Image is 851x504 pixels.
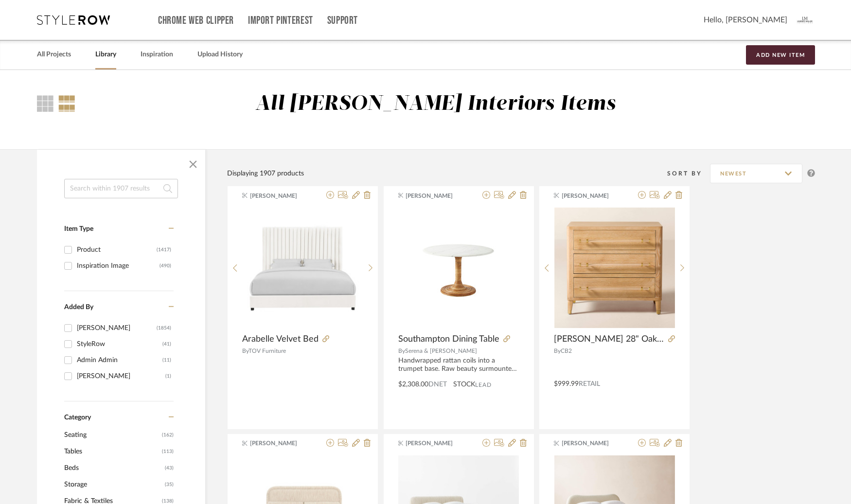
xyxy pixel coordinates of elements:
[248,17,313,25] a: Import Pinterest
[95,48,116,61] a: Library
[579,381,600,387] span: Retail
[453,380,475,390] span: STOCK
[64,179,178,198] input: Search within 1907 results
[160,258,171,274] div: (490)
[157,242,171,258] div: (1417)
[475,382,492,388] span: Lead
[77,368,165,384] div: [PERSON_NAME]
[165,460,174,476] span: (43)
[37,48,71,61] a: All Projects
[64,304,93,311] span: Added By
[554,348,561,354] span: By
[398,334,499,345] span: Southampton Dining Table
[327,17,358,25] a: Support
[64,443,160,460] span: Tables
[561,348,572,354] span: CB2
[562,191,623,200] span: [PERSON_NAME]
[162,444,174,459] span: (113)
[165,477,174,492] span: (35)
[242,348,248,354] span: By
[704,14,787,26] span: Hello, [PERSON_NAME]
[554,208,675,328] img: Probst 28" Oak 3-Drawer Nightstand
[405,348,477,354] span: Serena & [PERSON_NAME]
[562,439,623,448] span: [PERSON_NAME]
[64,226,93,232] span: Item Type
[77,258,160,274] div: Inspiration Image
[162,427,174,443] span: (162)
[242,334,319,345] span: Arabelle Velvet Bed
[428,381,447,388] span: DNET
[64,460,162,476] span: Beds
[398,381,428,388] span: $2,308.00
[64,427,160,443] span: Seating
[410,207,507,329] img: Southampton Dining Table
[746,45,815,65] button: Add New Item
[398,357,519,373] div: Handwrapped rattan coils into a trumpet base. Raw beauty surmounted by marble.
[398,348,405,354] span: By
[255,92,616,117] div: All [PERSON_NAME] Interiors Items
[77,320,157,336] div: [PERSON_NAME]
[250,191,311,200] span: [PERSON_NAME]
[158,17,234,25] a: Chrome Web Clipper
[162,336,171,352] div: (41)
[250,439,311,448] span: [PERSON_NAME]
[243,215,363,320] img: Arabelle Velvet Bed
[667,169,710,178] div: Sort By
[227,168,304,179] div: Displaying 1907 products
[77,242,157,258] div: Product
[248,348,286,354] span: TOV Furniture
[77,352,162,368] div: Admin Admin
[157,320,171,336] div: (1854)
[141,48,173,61] a: Inspiration
[554,334,664,345] span: [PERSON_NAME] 28" Oak 3-Drawer Nightstand
[406,191,467,200] span: [PERSON_NAME]
[162,352,171,368] div: (11)
[554,381,579,387] span: $999.99
[77,336,162,352] div: StyleRow
[197,48,243,61] a: Upload History
[64,476,162,493] span: Storage
[165,368,171,384] div: (1)
[64,414,91,422] span: Category
[406,439,467,448] span: [PERSON_NAME]
[795,10,815,30] img: avatar
[183,155,203,174] button: Close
